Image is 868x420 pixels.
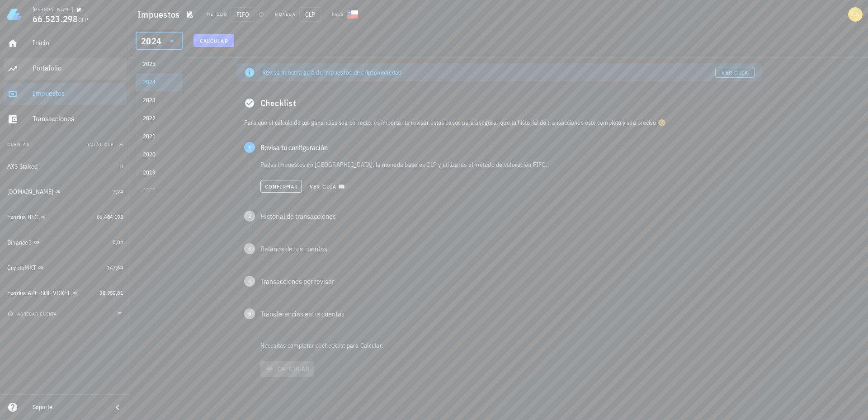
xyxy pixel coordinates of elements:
div: Balance de tus cuentas [260,245,755,252]
div: Soporte [33,404,105,411]
div: Inicio [33,38,123,47]
button: agregar cuenta [5,309,61,318]
div: 2024 [141,37,161,46]
div: País [332,11,344,18]
span: 66.484.192 [97,213,123,220]
span: Ver guía [721,69,748,76]
span: 2 [244,211,255,222]
div: 2018 [143,187,175,194]
div: Exodus APE-SOL-VOXEL [7,289,71,297]
span: 0 [120,163,123,170]
div: Checklist [237,89,762,118]
a: Ver guía [715,67,755,78]
span: FIFO [231,7,255,22]
button: Ver guía 📖 [306,180,349,193]
a: Inicio [4,33,127,54]
a: Binance3 0,04 [4,231,127,253]
div: Método [207,11,227,18]
div: Historial de transacciones [260,212,755,220]
div: 2024 [136,32,183,50]
div: Transacciones por revisar [260,278,755,285]
p: Pagas impuestos en [GEOGRAPHIC_DATA], la moneda base es CLP y utilizaras el método de valoración ... [260,160,755,169]
div: CryptoMKT [7,264,36,272]
a: [DOMAIN_NAME] 7,74 [4,181,127,203]
div: Portafolio [33,64,123,72]
a: Exodus APE-SOL-VOXEL 38.950,81 [4,282,127,304]
span: 147,64 [107,264,123,271]
span: 5 [244,308,255,319]
p: Para que el cálculo de tus ganancias sea correcto, es importante revisar estos pasos para asegura... [244,118,755,127]
span: Total CLP [87,142,114,147]
div: Binance3 [7,239,32,246]
button: Calcular [193,34,234,47]
a: CryptoMKT 147,64 [4,257,127,278]
span: Calcular [199,38,228,44]
p: Necesitas completar el checklist para Calcular. [259,341,762,350]
a: Exodus BTC 66.484.192 [4,206,127,228]
span: 4 [244,276,255,287]
div: [PERSON_NAME] [33,6,73,13]
div: avatar [848,7,863,22]
div: AXS Staked [7,163,38,170]
div: Exodus BTC [7,213,38,221]
div: Transacciones [33,114,123,123]
div: Impuestos [33,89,123,98]
div: Transferencias entre cuentas [260,310,755,317]
span: 1 [244,142,255,153]
span: CLP [299,7,321,22]
span: agregar cuenta [9,311,57,317]
span: Confirmar [264,183,298,190]
div: 2020 [143,151,175,158]
span: 66.523.298 [33,13,78,25]
a: Impuestos [4,83,127,105]
div: Revisa tu configuración [260,144,755,151]
h1: Impuestos [137,7,183,22]
span: CLP [78,16,89,24]
span: Ver guía 📖 [309,183,345,190]
button: CuentasTotal CLP [4,134,127,156]
span: 38.950,81 [99,289,123,296]
div: 2019 [143,169,175,176]
img: LedgiFi [7,7,22,22]
span: 3 [244,243,255,254]
div: 2025 [143,61,175,68]
span: 7,74 [113,188,123,195]
div: Moneda [275,11,296,18]
div: CL-icon [347,9,358,20]
div: [DOMAIN_NAME] [7,188,53,196]
div: 2023 [143,97,175,104]
button: Confirmar [260,180,302,193]
div: Revisa nuestra guía de impuestos de criptomonedas [262,68,715,77]
a: AXS Staked 0 [4,156,127,177]
span: 0,04 [113,239,123,245]
a: Transacciones [4,109,127,130]
div: 2021 [143,133,175,140]
div: 2024 [143,79,175,86]
div: 2022 [143,115,175,122]
a: Portafolio [4,58,127,80]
